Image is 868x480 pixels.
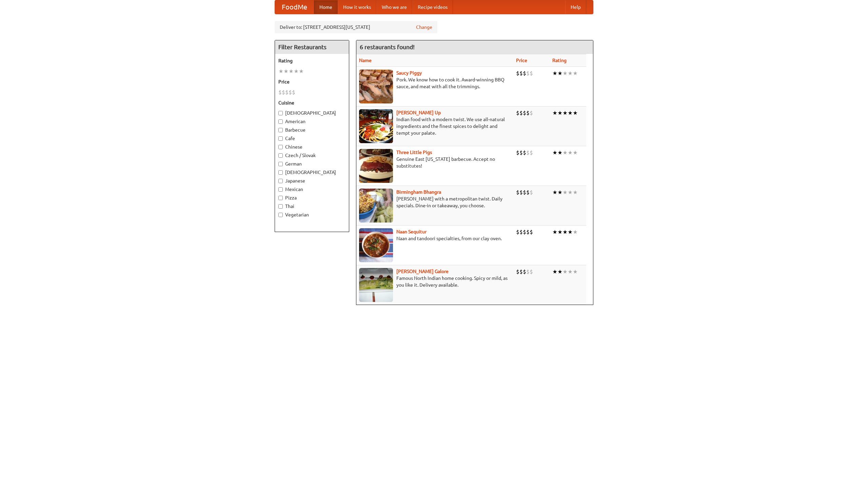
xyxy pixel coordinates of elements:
[278,111,283,115] input: [DEMOGRAPHIC_DATA]
[563,228,568,236] li: ★
[523,109,526,117] li: $
[359,235,511,242] p: Naan and tandoori specialties, from our clay oven.
[278,196,283,200] input: Pizza
[526,189,530,196] li: $
[516,268,519,275] li: $
[278,204,283,209] input: Thai
[526,228,530,236] li: $
[516,70,519,77] li: $
[359,149,393,183] img: littlepigs.jpg
[516,189,519,196] li: $
[523,228,526,236] li: $
[278,68,283,75] li: ★
[552,70,557,77] li: ★
[526,149,530,156] li: $
[360,44,415,50] ng-pluralize: 6 restaurants found!
[573,228,578,236] li: ★
[530,70,533,77] li: $
[526,268,530,275] li: $
[359,228,393,262] img: naansequitur.jpg
[552,189,557,196] li: ★
[278,213,283,217] input: Vegetarian
[275,0,314,14] a: FoodMe
[278,187,283,192] input: Mexican
[278,186,346,193] label: Mexican
[396,189,441,195] b: Birmingham Bhangra
[278,211,346,218] label: Vegetarian
[278,119,283,124] input: American
[396,110,441,115] a: [PERSON_NAME] Up
[530,109,533,117] li: $
[396,269,449,274] a: [PERSON_NAME] Galore
[376,0,412,14] a: Who we are
[526,70,530,77] li: $
[552,149,557,156] li: ★
[530,149,533,156] li: $
[282,89,285,96] li: $
[568,109,573,117] li: ★
[523,149,526,156] li: $
[416,24,432,31] a: Change
[278,177,346,184] label: Japanese
[278,170,283,175] input: [DEMOGRAPHIC_DATA]
[278,160,346,167] label: German
[278,169,346,176] label: [DEMOGRAPHIC_DATA]
[573,268,578,275] li: ★
[359,58,372,63] a: Name
[359,195,511,209] p: [PERSON_NAME] with a metropolitan twist. Daily specials. Dine-in or takeaway, you choose.
[557,228,563,236] li: ★
[573,70,578,77] li: ★
[278,135,346,142] label: Cafe
[396,229,427,234] a: Naan Sequitur
[275,40,349,54] h4: Filter Restaurants
[523,268,526,275] li: $
[396,150,432,155] a: Three Little Pigs
[278,128,283,132] input: Barbecue
[557,109,563,117] li: ★
[278,89,282,96] li: $
[516,58,527,63] a: Price
[530,268,533,275] li: $
[278,145,283,149] input: Chinese
[299,68,304,75] li: ★
[573,109,578,117] li: ★
[278,99,346,106] h5: Cuisine
[526,109,530,117] li: $
[519,109,523,117] li: $
[557,70,563,77] li: ★
[568,70,573,77] li: ★
[289,89,292,96] li: $
[359,156,511,169] p: Genuine East [US_STATE] barbecue. Accept no substitutes!
[359,70,393,103] img: saucy.jpg
[285,89,289,96] li: $
[565,0,586,14] a: Help
[359,76,511,90] p: Pork. We know how to cook it. Award-winning BBQ sauce, and meat with all the trimmings.
[278,110,346,116] label: [DEMOGRAPHIC_DATA]
[278,78,346,85] h5: Price
[294,68,299,75] li: ★
[519,228,523,236] li: $
[278,162,283,166] input: German
[359,275,511,288] p: Famous North Indian home cooking. Spicy or mild, as you like it. Delivery available.
[557,268,563,275] li: ★
[552,228,557,236] li: ★
[396,70,422,76] a: Saucy Piggy
[278,136,283,141] input: Cafe
[278,179,283,183] input: Japanese
[568,189,573,196] li: ★
[573,189,578,196] li: ★
[563,70,568,77] li: ★
[519,149,523,156] li: $
[275,21,437,33] div: Deliver to: [STREET_ADDRESS][US_STATE]
[359,268,393,302] img: currygalore.jpg
[278,203,346,210] label: Thai
[557,189,563,196] li: ★
[519,70,523,77] li: $
[283,68,289,75] li: ★
[292,89,295,96] li: $
[552,268,557,275] li: ★
[516,109,519,117] li: $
